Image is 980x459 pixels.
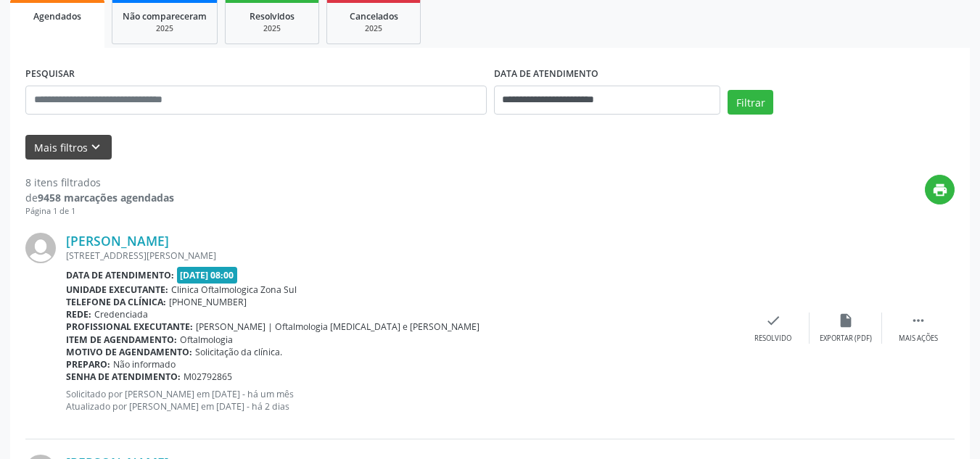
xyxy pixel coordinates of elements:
[236,23,308,34] div: 2025
[25,63,75,86] label: PESQUISAR
[66,358,110,371] b: Preparo:
[171,284,297,296] span: Clinica Oftalmologica Zona Sul
[88,139,104,155] i: keyboard_arrow_down
[66,308,91,321] b: Rede:
[123,23,207,34] div: 2025
[754,334,791,344] div: Resolvido
[66,233,169,249] a: [PERSON_NAME]
[196,321,479,333] span: [PERSON_NAME] | Oftalmologia [MEDICAL_DATA] e [PERSON_NAME]
[350,10,398,22] span: Cancelados
[25,233,56,263] img: img
[337,23,410,34] div: 2025
[66,249,737,262] div: [STREET_ADDRESS][PERSON_NAME]
[169,296,247,308] span: [PHONE_NUMBER]
[195,346,282,358] span: Solicitação da clínica.
[820,334,872,344] div: Exportar (PDF)
[910,313,926,328] i: 
[66,284,168,296] b: Unidade executante:
[250,10,295,22] span: Resolvidos
[66,388,737,413] p: Solicitado por [PERSON_NAME] em [DATE] - há um mês Atualizado por [PERSON_NAME] em [DATE] - há 2 ...
[494,63,598,86] label: DATA DE ATENDIMENTO
[25,175,174,190] div: 8 itens filtrados
[113,358,176,371] span: Não informado
[25,205,174,218] div: Página 1 de 1
[180,334,233,346] span: Oftalmologia
[932,182,948,198] i: print
[33,10,81,22] span: Agendados
[925,175,955,204] button: print
[765,313,781,328] i: check
[66,296,166,308] b: Telefone da clínica:
[177,267,238,284] span: [DATE] 08:00
[66,321,193,333] b: Profissional executante:
[123,10,207,22] span: Não compareceram
[66,269,174,281] b: Data de atendimento:
[899,334,938,344] div: Mais ações
[25,135,112,160] button: Mais filtroskeyboard_arrow_down
[184,371,232,383] span: M02792865
[66,371,181,383] b: Senha de atendimento:
[838,313,854,328] i: insert_drive_file
[38,191,174,204] strong: 9458 marcações agendadas
[25,190,174,205] div: de
[94,308,148,321] span: Credenciada
[66,346,192,358] b: Motivo de agendamento:
[66,334,177,346] b: Item de agendamento:
[728,90,773,115] button: Filtrar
